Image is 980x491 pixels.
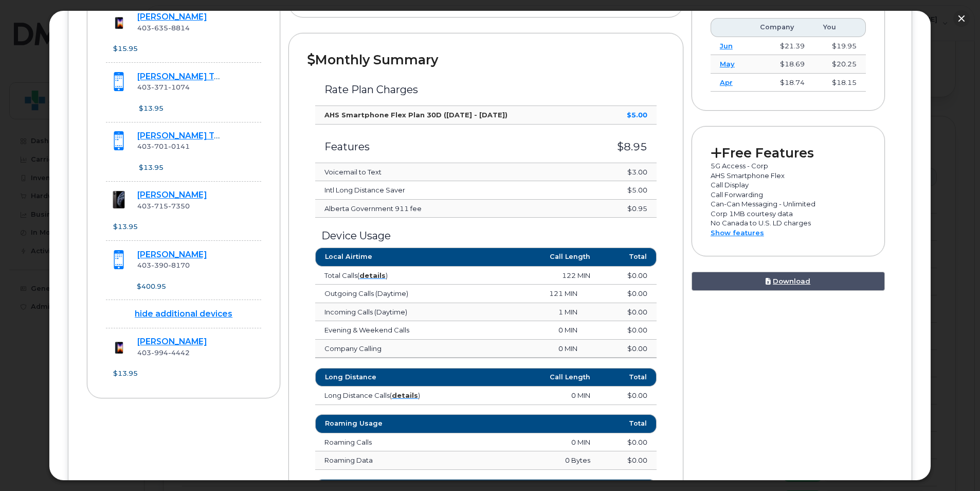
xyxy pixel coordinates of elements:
td: $5.00 [590,181,656,200]
td: Total Calls [315,267,458,285]
td: 122 MIN [458,267,600,285]
td: $0.00 [587,321,657,340]
td: Outgoing Calls (Daytime) [315,285,502,303]
td: $3.00 [590,163,656,182]
th: Call Length [458,368,600,387]
td: Company Calling [315,340,502,358]
td: $0.00 [600,433,657,452]
td: $0.00 [587,285,657,303]
td: Incoming Calls (Daytime) [315,303,502,322]
td: $0.00 [600,267,657,285]
span: 7350 [168,202,190,210]
a: [PERSON_NAME] [137,337,207,346]
th: Long Distance [315,368,458,387]
th: Total [600,414,657,433]
th: Roaming Usage [315,414,458,433]
a: [PERSON_NAME] [137,250,207,259]
p: AHS Smartphone Flex [711,171,866,181]
td: Evening & Weekend Calls [315,321,502,340]
td: Intl Long Distance Saver [315,181,590,200]
p: Can-Can Messaging - Unlimited [711,199,866,209]
td: 0 Bytes [458,451,600,470]
td: Voicemail to Text [315,163,590,182]
span: ( ) [390,391,420,399]
a: details [359,271,386,279]
td: Roaming Calls [315,433,458,452]
span: 403 [137,202,190,210]
td: 0 MIN [502,321,587,340]
td: $0.00 [600,387,657,405]
td: Alberta Government 911 fee [315,200,590,218]
th: Total [600,368,657,387]
td: $0.00 [587,340,657,358]
td: 0 MIN [458,387,600,405]
td: $0.00 [587,303,657,322]
p: Corp 1MB courtesy data [711,209,866,219]
td: $0.95 [590,200,656,218]
td: 0 MIN [458,433,600,452]
a: [PERSON_NAME] [137,190,207,200]
a: Download [692,272,885,291]
th: Call Length [458,248,600,266]
td: $0.00 [600,451,657,470]
td: Long Distance Calls [315,387,458,405]
th: Local Airtime [315,248,458,266]
td: 1 MIN [502,303,587,322]
a: details [392,391,418,399]
td: 121 MIN [502,285,587,303]
h3: Device Usage [315,230,657,241]
span: 4442 [168,348,190,357]
a: hide additional devices [135,309,232,319]
span: ( ) [357,271,388,279]
p: Call Display [711,180,866,190]
td: Roaming Data [315,451,458,470]
span: 403 [137,261,190,269]
span: 403 [137,348,190,357]
span: 8170 [168,261,190,269]
p: Call Forwarding [711,190,866,200]
p: No Canada to U.S. LD charges [711,218,866,228]
th: Total [600,248,657,266]
td: 0 MIN [502,340,587,358]
p: 5G Access - Corp [711,161,866,171]
a: Show features [711,229,764,237]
